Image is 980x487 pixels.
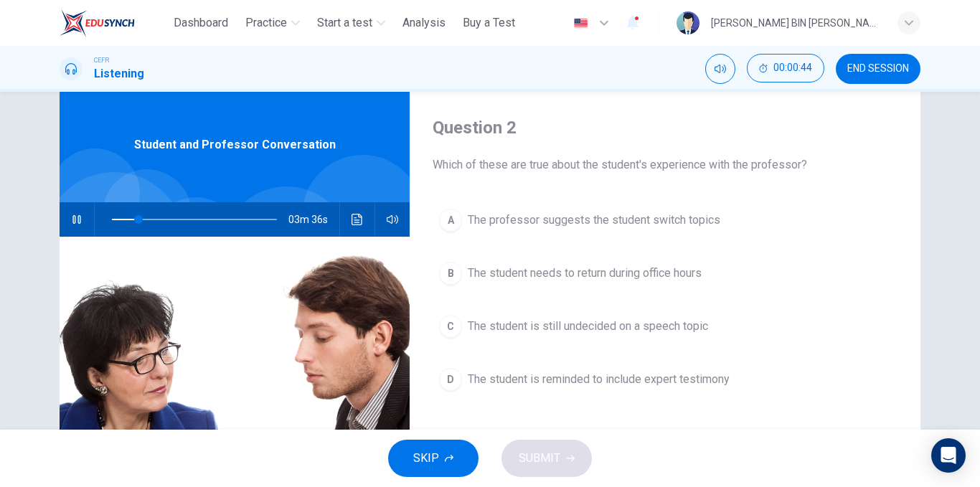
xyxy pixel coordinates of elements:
div: Open Intercom Messenger [931,438,966,473]
button: Click to see the audio transcription [346,202,369,237]
button: CThe student is still undecided on a speech topic [433,308,897,344]
span: Dashboard [174,14,228,32]
button: END SESSION [836,54,920,84]
h1: Listening [94,65,144,82]
h4: Question 2 [433,116,897,139]
span: END SESSION [847,63,909,75]
span: 03m 36s [288,202,339,237]
button: Buy a Test [457,10,521,36]
button: Start a test [311,10,391,36]
img: Profile picture [677,11,699,34]
span: Student and Professor Conversation [134,136,336,153]
button: SKIP [388,440,479,477]
div: Mute [705,54,735,84]
span: The student is reminded to include expert testimony [468,371,730,388]
a: ELTC logo [60,9,168,37]
span: 00:00:44 [773,62,812,74]
img: en [572,18,590,29]
span: Buy a Test [463,14,515,32]
button: BThe student needs to return during office hours [433,255,897,291]
div: [PERSON_NAME] BIN [PERSON_NAME] [711,14,880,32]
div: C [439,315,462,338]
div: B [439,262,462,285]
span: SKIP [413,448,439,468]
button: AThe professor suggests the student switch topics [433,202,897,238]
span: Practice [245,14,287,32]
div: A [439,209,462,232]
img: ELTC logo [60,9,135,37]
button: DThe student is reminded to include expert testimony [433,361,897,397]
span: Which of these are true about the student's experience with the professor? [433,156,897,174]
button: Practice [240,10,306,36]
span: CEFR [94,55,109,65]
span: The student needs to return during office hours [468,265,702,282]
span: Analysis [402,14,446,32]
button: 00:00:44 [747,54,824,82]
span: The student is still undecided on a speech topic [468,318,708,335]
div: Hide [747,54,824,84]
button: Analysis [397,10,451,36]
button: Dashboard [168,10,234,36]
span: The professor suggests the student switch topics [468,212,720,229]
span: Start a test [317,14,372,32]
div: D [439,368,462,391]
